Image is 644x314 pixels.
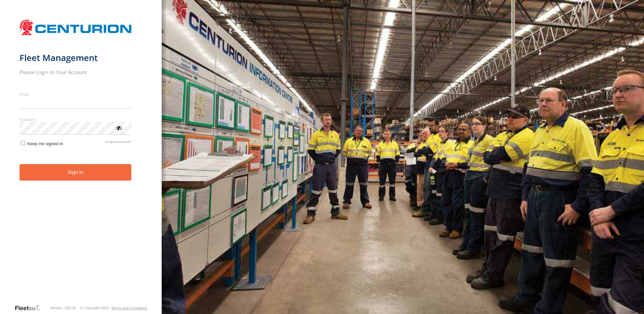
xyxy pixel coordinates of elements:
[14,305,45,311] a: Visit our Website
[20,52,132,63] h1: Fleet Management
[20,117,132,122] label: Password
[20,164,132,181] button: Sign in
[20,92,132,97] label: Email
[27,141,63,146] span: Keep me signed in
[50,306,76,310] div: Version: 305.03
[111,306,147,310] a: Terms and Conditions
[21,141,25,145] input: Keep me signed in
[20,16,142,304] form: main
[105,140,132,146] a: Forgot password?
[20,69,132,75] h2: Please Login to Your Account
[80,306,147,310] div: © Copyright 2025 -
[20,19,132,36] img: Centurion Transport
[115,124,122,131] div: ViewPassword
